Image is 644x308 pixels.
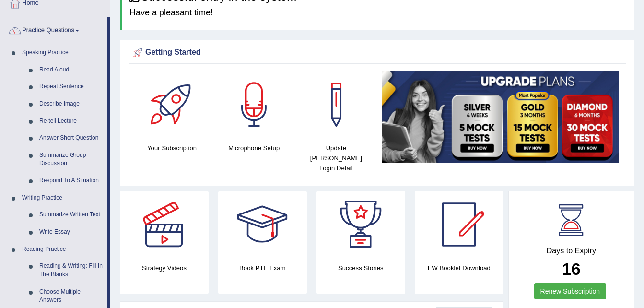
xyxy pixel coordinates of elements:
h4: Success Stories [316,263,405,273]
div: Getting Started [131,46,623,60]
h4: Update [PERSON_NAME] Login Detail [300,143,372,173]
a: Summarize Group Discussion [35,147,107,172]
h4: Microphone Setup [218,143,290,153]
a: Re-tell Lecture [35,113,107,130]
a: Writing Practice [18,190,107,207]
img: small5.jpg [382,71,619,163]
h4: Book PTE Exam [218,263,307,273]
a: Reading & Writing: Fill In The Blanks [35,258,107,283]
a: Read Aloud [35,61,107,79]
a: Practice Questions [0,17,107,41]
a: Write Essay [35,224,107,241]
h4: Have a pleasant time! [129,8,627,18]
a: Speaking Practice [18,44,107,61]
a: Answer Short Question [35,130,107,147]
h4: EW Booklet Download [415,263,503,273]
a: Respond To A Situation [35,172,107,190]
h4: Days to Expiry [519,247,623,255]
a: Describe Image [35,95,107,113]
a: Renew Subscription [534,283,607,299]
h4: Your Subscription [136,143,208,153]
h4: Strategy Videos [120,263,209,273]
a: Reading Practice [18,241,107,258]
a: Repeat Sentence [35,78,107,95]
a: Summarize Written Text [35,206,107,224]
b: 16 [562,260,581,278]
